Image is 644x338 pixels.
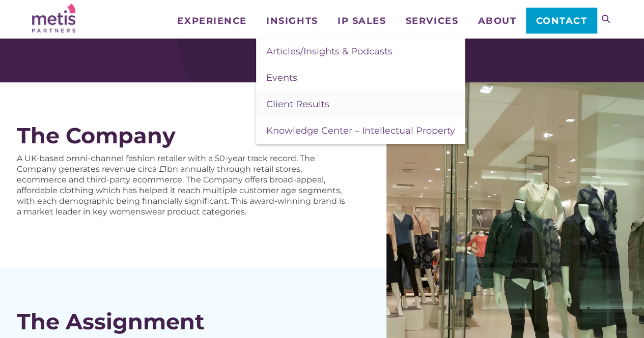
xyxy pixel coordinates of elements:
[256,91,465,117] a: Client Results
[266,125,455,136] span: Knowledge Center – Intellectual Property
[266,46,393,57] span: Articles/Insights & Podcasts
[177,16,246,25] span: Experience
[266,99,329,110] span: Client Results
[406,16,458,25] span: Services
[256,117,465,144] a: Knowledge Center – Intellectual Property
[536,16,587,25] span: Contact
[17,153,346,217] p: A UK-based omni-channel fashion retailer with a 50-year track record. The Company generates reven...
[17,123,346,148] div: The Company
[266,16,318,25] span: Insights
[478,16,516,25] span: About
[338,16,386,25] span: IP Sales
[526,8,597,33] a: Contact
[256,38,465,65] a: Articles/Insights & Podcasts
[256,65,465,91] a: Events
[266,72,297,83] span: Events
[17,309,346,334] div: The Assignment
[32,4,75,33] img: Metis Partners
